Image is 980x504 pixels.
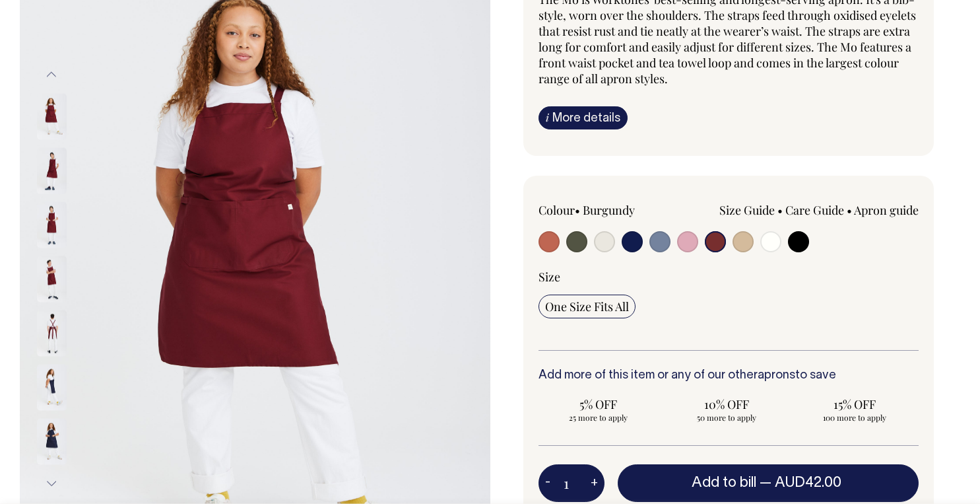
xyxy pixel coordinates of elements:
span: Add to bill [692,476,756,489]
span: 100 more to apply [801,412,908,423]
img: burgundy [37,256,67,302]
label: Burgundy [583,202,635,218]
span: • [575,202,580,218]
span: • [777,202,783,218]
a: Care Guide [785,202,844,218]
a: Size Guide [719,202,775,218]
button: Next [42,468,61,498]
span: 15% OFF [801,396,908,412]
span: 25 more to apply [545,412,652,423]
span: • [847,202,852,218]
input: One Size Fits All [539,295,636,318]
div: Colour [539,202,691,218]
h6: Add more of this item or any of our other to save [539,369,919,382]
input: 5% OFF 25 more to apply [539,392,659,427]
span: — [760,476,845,489]
img: burgundy [37,147,67,194]
input: 10% OFF 50 more to apply [667,392,787,427]
img: burgundy [37,201,67,248]
div: Size [539,269,919,285]
span: 10% OFF [673,396,780,412]
a: iMore details [539,106,628,129]
span: 50 more to apply [673,412,780,423]
span: AUD42.00 [775,476,841,489]
a: Apron guide [854,202,919,218]
button: Add to bill —AUD42.00 [618,464,919,501]
button: + [584,470,604,497]
img: dark-navy [37,418,67,464]
input: 15% OFF 100 more to apply [795,392,915,427]
button: - [539,470,557,497]
a: aprons [758,370,795,381]
img: burgundy [37,93,67,139]
span: i [546,110,549,124]
img: dark-navy [37,364,67,410]
span: One Size Fits All [545,299,629,314]
button: Previous [42,60,61,90]
img: burgundy [37,310,67,356]
span: 5% OFF [545,396,652,412]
